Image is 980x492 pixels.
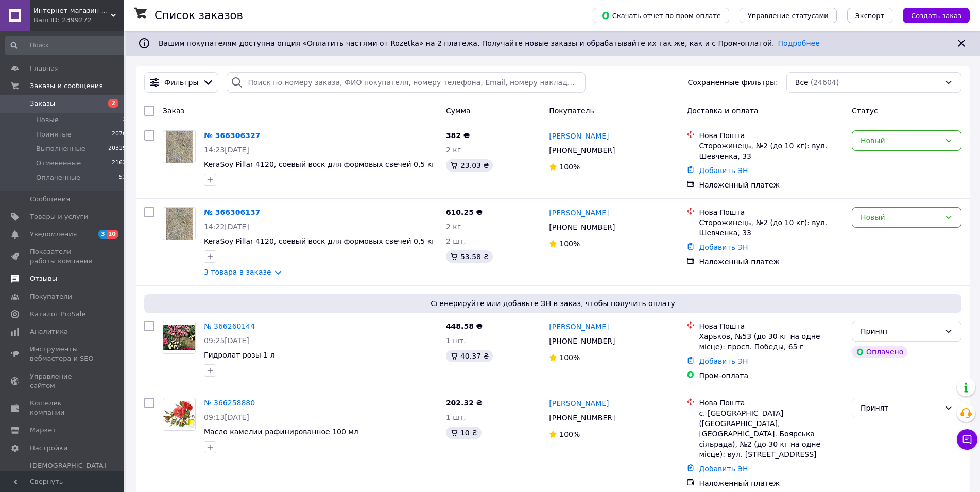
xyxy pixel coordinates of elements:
span: 51 [119,173,126,182]
span: Сообщения [30,195,70,204]
a: Фото товару [163,321,196,354]
button: Чат с покупателем [957,429,977,450]
span: Маркет [30,426,56,435]
a: [PERSON_NAME] [549,321,609,332]
input: Поиск [5,36,127,55]
a: Добавить ЭН [699,357,748,365]
span: [DEMOGRAPHIC_DATA] и счета [30,461,106,489]
span: (24604) [811,78,839,87]
div: Принят [861,402,940,414]
span: Сгенерируйте или добавьте ЭН в заказ, чтобы получить оплату [148,298,957,309]
span: Заказы и сообщения [30,81,103,91]
div: Наложенный платеж [699,478,844,488]
span: 3 [98,230,107,239]
span: Доставка и оплата [686,107,758,115]
div: Новый [861,212,940,223]
span: 2 кг [446,146,461,154]
span: 2 кг [446,223,461,231]
div: Оплачено [852,346,907,358]
span: Инструменты вебмастера и SEO [30,345,95,363]
span: Фильтры [164,77,198,88]
span: Вашим покупателям доступна опция «Оплатить частями от Rozetka» на 2 платежа. Получайте новые зака... [159,39,820,47]
button: Управление статусами [740,8,837,23]
span: [PHONE_NUMBER] [549,146,615,155]
div: Нова Пошта [699,398,844,408]
button: Скачать отчет по пром-оплате [593,8,729,23]
h1: Список заказов [154,9,243,22]
img: Фото товару [166,208,192,240]
span: [PHONE_NUMBER] [549,414,615,422]
span: KeraSoy Pillar 4120, соевый воск для формовых свечей 0,5 кг [204,160,436,168]
div: 40.37 ₴ [446,350,493,362]
span: Уведомления [30,230,77,239]
span: Создать заказ [911,12,961,20]
a: Масло камелии рафинированное 100 мл [204,428,358,436]
span: 20319 [108,144,126,154]
a: Фото товару [163,130,196,163]
a: Гидролат розы 1 л [204,351,275,359]
a: Фото товару [163,207,196,240]
span: Отмененные [36,159,81,168]
div: Харьков, №53 (до 30 кг на одне місце): просп. Победы, 65 г [699,331,844,352]
span: Управление статусами [748,12,829,20]
a: [PERSON_NAME] [549,398,609,409]
div: с. [GEOGRAPHIC_DATA] ([GEOGRAPHIC_DATA], [GEOGRAPHIC_DATA]. Боярська сільрада), №2 (до 30 кг на о... [699,408,844,460]
div: Наложенный платеж [699,180,844,190]
div: Нова Пошта [699,321,844,331]
a: Фото товару [163,398,196,431]
span: 610.25 ₴ [446,208,483,216]
span: Управление сайтом [30,372,95,391]
div: Сторожинець, №2 (до 10 кг): вул. Шевченка, 33 [699,141,844,161]
img: Фото товару [163,401,195,428]
span: Сохраненные фильтры: [687,77,778,88]
span: 14:23[DATE] [204,146,249,154]
span: 1 шт. [446,413,466,421]
span: Показатели работы компании [30,247,95,266]
input: Поиск по номеру заказа, ФИО покупателя, номеру телефона, Email, номеру накладной [227,72,585,93]
a: Создать заказ [892,11,970,19]
span: Все [795,77,809,88]
a: Добавить ЭН [699,243,748,251]
span: Товары и услуги [30,212,88,222]
span: Интернет-магазин "FreshOil" [33,6,111,15]
div: Принят [861,326,940,337]
button: Экспорт [847,8,892,23]
span: Покупатели [30,292,72,301]
span: 382 ₴ [446,131,470,140]
span: Заказы [30,99,55,108]
a: [PERSON_NAME] [549,208,609,218]
div: Ваш ID: 2399272 [33,15,124,25]
span: Статус [852,107,878,115]
span: Скачать отчет по пром-оплате [601,11,721,20]
img: Фото товару [166,131,192,163]
div: 23.03 ₴ [446,159,493,172]
span: 1 шт. [446,336,466,345]
span: Главная [30,64,59,73]
a: Подробнее [778,39,820,47]
span: Каталог ProSale [30,310,85,319]
div: Сторожинець, №2 (до 10 кг): вул. Шевченка, 33 [699,217,844,238]
span: 14:22[DATE] [204,223,249,231]
span: 100% [559,240,580,248]
div: Новый [861,135,940,146]
div: Пром-оплата [699,370,844,381]
div: 10 ₴ [446,427,482,439]
span: [PHONE_NUMBER] [549,223,615,231]
span: 2 [123,115,126,125]
span: 202.32 ₴ [446,399,483,407]
span: Настройки [30,444,67,453]
span: 10 [107,230,118,239]
span: 09:25[DATE] [204,336,249,345]
span: Выполненные [36,144,85,154]
span: Отзывы [30,274,57,283]
button: Создать заказ [903,8,970,23]
span: 2162 [112,159,126,168]
img: Фото товару [163,325,195,351]
span: Сумма [446,107,471,115]
span: Новые [36,115,59,125]
span: Кошелек компании [30,399,95,417]
span: 100% [559,353,580,362]
span: 100% [559,430,580,438]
